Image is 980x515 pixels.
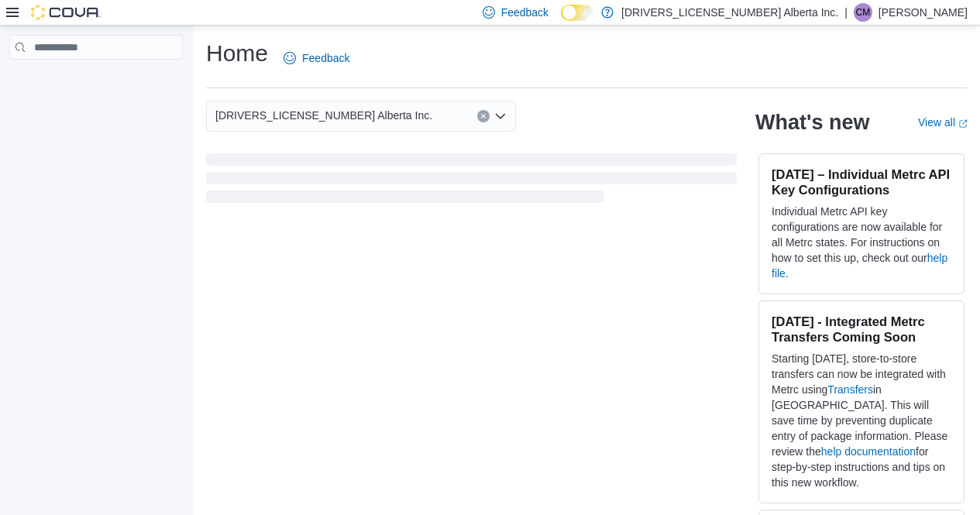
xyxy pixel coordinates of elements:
[755,110,869,135] h2: What's new
[501,5,548,20] span: Feedback
[494,110,507,122] button: Open list of options
[772,167,951,197] h3: [DATE] – Individual Metrc API Key Configurations
[206,156,737,206] span: Loading
[854,3,872,22] div: Curtis Martel
[821,445,916,458] a: help documentation
[918,116,968,129] a: View allExternal link
[621,3,838,22] p: [DRIVERS_LICENSE_NUMBER] Alberta Inc.
[9,63,183,100] nav: Complex example
[215,106,432,125] span: [DRIVERS_LICENSE_NUMBER] Alberta Inc.
[827,383,873,396] a: Transfers
[302,50,349,66] span: Feedback
[206,38,268,69] h1: Home
[277,43,356,74] a: Feedback
[958,119,968,129] svg: External link
[772,314,951,345] h3: [DATE] - Integrated Metrc Transfers Coming Soon
[844,3,848,22] p: |
[772,351,951,490] p: Starting [DATE], store-to-store transfers can now be integrated with Metrc using in [GEOGRAPHIC_D...
[772,204,951,281] p: Individual Metrc API key configurations are now available for all Metrc states. For instructions ...
[31,5,101,20] img: Cova
[879,3,968,22] p: [PERSON_NAME]
[561,21,562,22] span: Dark Mode
[477,110,490,122] button: Clear input
[561,5,593,21] input: Dark Mode
[856,3,871,22] span: CM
